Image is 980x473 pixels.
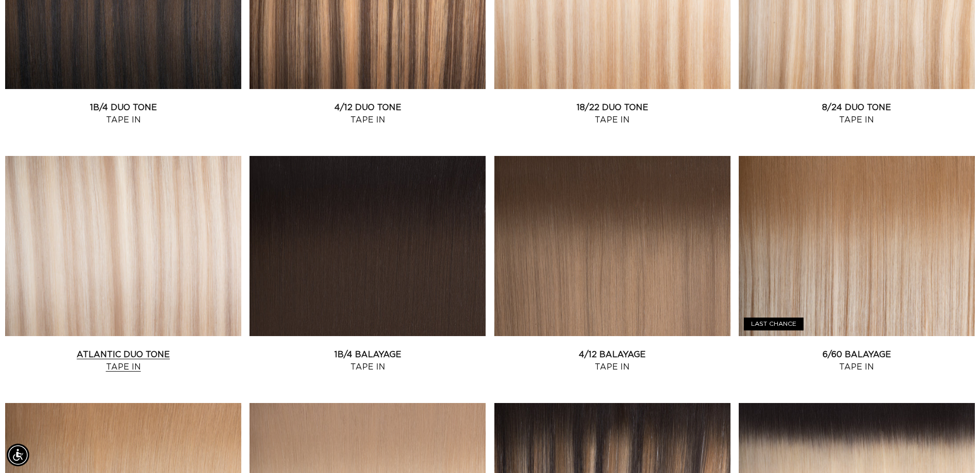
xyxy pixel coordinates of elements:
[929,424,980,473] iframe: Chat Widget
[494,101,730,126] a: 18/22 Duo Tone Tape In
[250,101,486,126] a: 4/12 Duo Tone Tape In
[5,348,241,373] a: Atlantic Duo Tone Tape In
[250,348,486,373] a: 1B/4 Balayage Tape In
[7,444,29,466] div: Accessibility Menu
[739,348,975,373] a: 6/60 Balayage Tape In
[494,348,730,373] a: 4/12 Balayage Tape In
[5,101,241,126] a: 1B/4 Duo Tone Tape In
[739,101,975,126] a: 8/24 Duo Tone Tape In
